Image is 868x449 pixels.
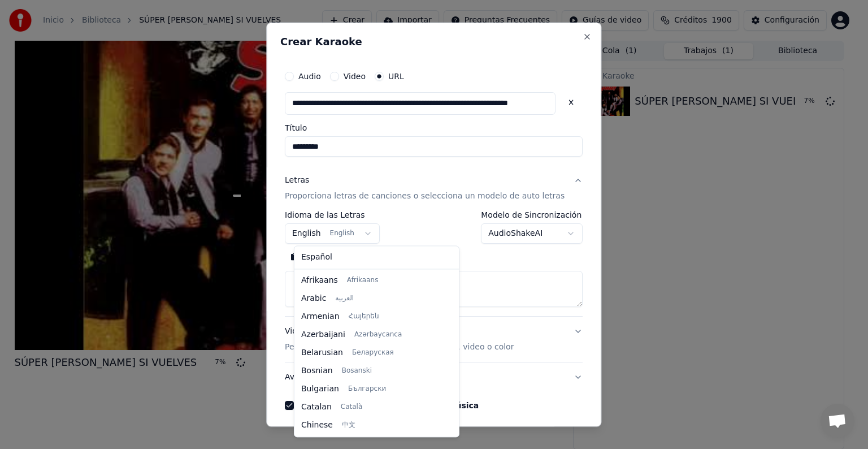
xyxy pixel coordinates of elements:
span: Español [301,252,332,263]
span: Azerbaijani [301,329,345,340]
span: Belarusian [301,347,343,359]
span: Armenian [301,311,340,322]
span: Bosanski [342,366,372,375]
span: Afrikaans [347,276,379,285]
span: Arabic [301,293,326,304]
span: Catalan [301,401,332,413]
span: Chinese [301,420,333,431]
span: Հայերեն [349,312,379,321]
span: 中文 [342,421,355,430]
span: Bosnian [301,365,333,377]
span: العربية [335,294,354,303]
span: Azərbaycanca [354,330,402,339]
span: Български [348,385,386,394]
span: Català [341,403,362,412]
span: Afrikaans [301,275,338,286]
span: Беларуская [352,348,394,357]
span: Bulgarian [301,383,339,395]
